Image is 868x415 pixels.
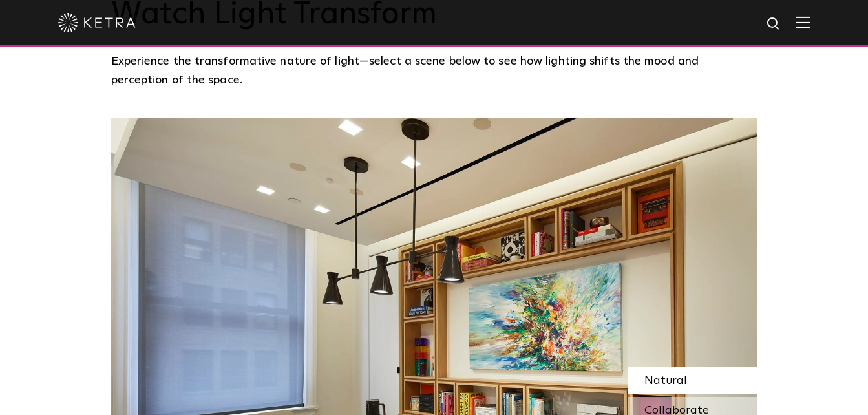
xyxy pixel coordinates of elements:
[644,375,687,387] span: Natural
[766,16,782,32] img: search icon
[796,16,810,28] img: Hamburger%20Nav.svg
[111,52,751,89] p: Experience the transformative nature of light—select a scene below to see how lighting shifts the...
[58,13,136,32] img: ketra-logo-2019-white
